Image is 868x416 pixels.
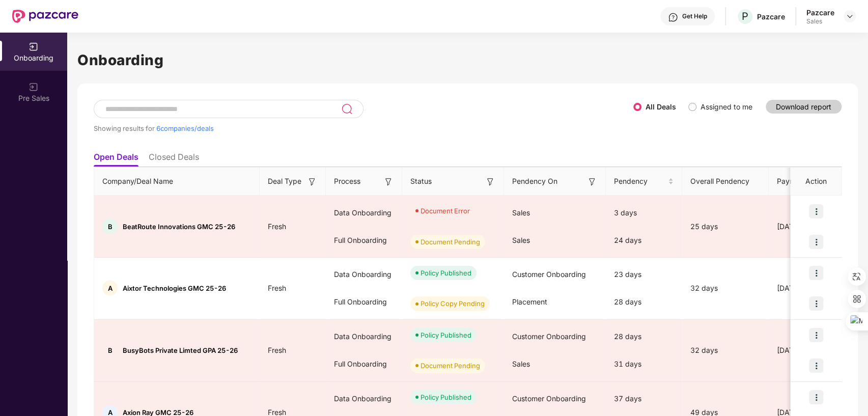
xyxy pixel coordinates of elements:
img: svg+xml;base64,PHN2ZyB3aWR0aD0iMTYiIGhlaWdodD0iMTYiIHZpZXdCb3g9IjAgMCAxNiAxNiIgZmlsbD0ibm9uZSIgeG... [307,177,317,187]
div: 28 days [606,323,682,350]
span: Pendency On [512,176,557,187]
img: icon [809,328,823,342]
label: All Deals [646,102,676,111]
li: Closed Deals [149,152,199,167]
div: 37 days [606,385,682,412]
div: B [102,219,118,234]
div: Get Help [682,12,707,20]
th: Company/Deal Name [94,168,260,196]
span: 6 companies/deals [156,124,214,132]
div: Document Pending [421,237,480,247]
div: Policy Published [421,392,471,402]
img: icon [809,204,823,218]
div: Sales [806,17,834,25]
img: svg+xml;base64,PHN2ZyB3aWR0aD0iMjQiIGhlaWdodD0iMjUiIHZpZXdCb3g9IjAgMCAyNCAyNSIgZmlsbD0ibm9uZSIgeG... [341,103,353,115]
div: [DATE] [769,283,845,294]
div: 24 days [606,227,682,254]
span: Fresh [260,346,294,354]
div: 32 days [682,283,769,294]
li: Open Deals [94,152,138,167]
img: svg+xml;base64,PHN2ZyB3aWR0aD0iMTYiIGhlaWdodD0iMTYiIHZpZXdCb3g9IjAgMCAxNiAxNiIgZmlsbD0ibm9uZSIgeG... [383,177,394,187]
label: Assigned to me [701,102,752,111]
div: A [102,281,118,296]
div: B [102,343,118,358]
div: Showing results for [94,124,633,132]
div: Pazcare [806,8,834,17]
img: svg+xml;base64,PHN2ZyB3aWR0aD0iMjAiIGhlaWdodD0iMjAiIHZpZXdCb3g9IjAgMCAyMCAyMCIgZmlsbD0ibm9uZSIgeG... [29,42,39,52]
div: Document Error [421,206,470,216]
img: icon [809,358,823,373]
span: Customer Onboarding [512,394,586,403]
div: Policy Published [421,268,471,278]
div: Policy Published [421,330,471,340]
div: Data Onboarding [326,323,402,350]
div: Document Pending [421,360,480,371]
div: 31 days [606,350,682,378]
h1: Onboarding [77,49,858,71]
div: 32 days [682,345,769,356]
div: Data Onboarding [326,385,402,412]
img: icon [809,390,823,404]
th: Action [791,168,842,196]
th: Pendency [606,168,682,196]
div: 23 days [606,261,682,288]
img: icon [809,296,823,311]
span: Status [410,176,432,187]
span: Sales [512,359,530,368]
img: icon [809,266,823,280]
div: 25 days [682,221,769,232]
div: Pazcare [757,12,785,21]
span: Deal Type [268,176,301,187]
th: Overall Pendency [682,168,769,196]
img: New Pazcare Logo [12,10,78,23]
div: Full Onboarding [326,350,402,378]
div: 28 days [606,288,682,316]
span: BusyBots Private Limted GPA 25-26 [123,346,238,354]
span: Process [334,176,360,187]
span: Sales [512,208,530,217]
span: Customer Onboarding [512,332,586,341]
span: BeatRoute Innovations GMC 25-26 [123,223,235,231]
div: [DATE] [769,221,845,232]
span: Fresh [260,222,294,231]
div: 3 days [606,199,682,227]
img: svg+xml;base64,PHN2ZyBpZD0iRHJvcGRvd24tMzJ4MzIiIHhtbG5zPSJodHRwOi8vd3d3LnczLm9yZy8yMDAwL3N2ZyIgd2... [846,12,854,20]
span: Sales [512,236,530,244]
div: Policy Copy Pending [421,298,485,309]
th: Payment Done [769,168,845,196]
img: svg+xml;base64,PHN2ZyB3aWR0aD0iMTYiIGhlaWdodD0iMTYiIHZpZXdCb3g9IjAgMCAxNiAxNiIgZmlsbD0ibm9uZSIgeG... [485,177,495,187]
span: Placement [512,297,547,306]
span: Customer Onboarding [512,270,586,279]
div: Full Onboarding [326,288,402,316]
span: Payment Done [777,176,829,187]
img: svg+xml;base64,PHN2ZyB3aWR0aD0iMTYiIGhlaWdodD0iMTYiIHZpZXdCb3g9IjAgMCAxNiAxNiIgZmlsbD0ibm9uZSIgeG... [587,177,597,187]
img: icon [809,235,823,249]
div: Full Onboarding [326,227,402,254]
div: [DATE] [769,345,845,356]
div: Data Onboarding [326,199,402,227]
button: Download report [766,100,842,114]
span: P [742,10,748,22]
img: svg+xml;base64,PHN2ZyBpZD0iSGVscC0zMngzMiIgeG1sbnM9Imh0dHA6Ly93d3cudzMub3JnLzIwMDAvc3ZnIiB3aWR0aD... [668,12,678,22]
span: Aixtor Technologies GMC 25-26 [123,284,226,292]
span: Fresh [260,284,294,292]
span: Pendency [614,176,666,187]
div: Data Onboarding [326,261,402,288]
img: svg+xml;base64,PHN2ZyB3aWR0aD0iMjAiIGhlaWdodD0iMjAiIHZpZXdCb3g9IjAgMCAyMCAyMCIgZmlsbD0ibm9uZSIgeG... [29,82,39,92]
